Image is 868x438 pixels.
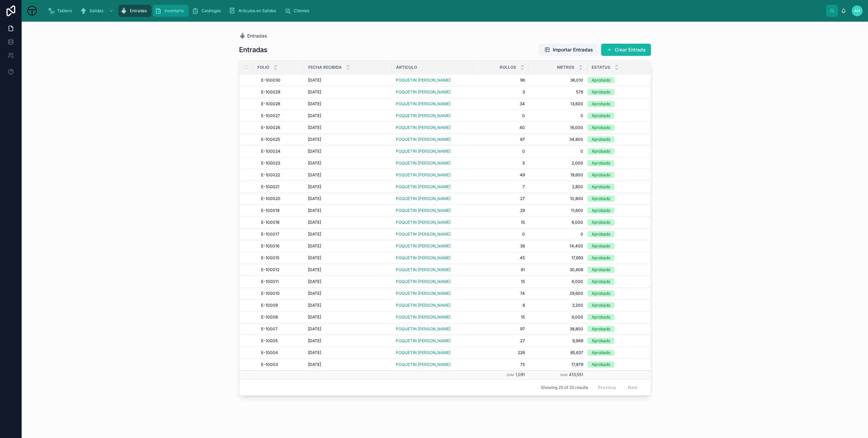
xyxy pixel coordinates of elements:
[592,172,610,178] div: Aprobado
[588,243,662,249] a: Aprobado
[477,196,525,201] a: 27
[533,125,583,130] a: 16,000
[592,219,610,225] div: Aprobado
[261,232,279,237] span: E-100017
[261,113,280,118] span: E-100027
[396,255,469,261] a: POQUETIN [PERSON_NAME]
[588,113,662,119] a: Aprobado
[261,303,300,308] a: E-10009
[588,148,662,154] a: Aprobado
[261,78,280,83] span: E-100030
[261,160,280,166] span: E-100023
[533,314,583,320] a: 6,000
[308,125,388,130] a: [DATE]
[477,113,525,118] span: 0
[261,101,280,107] span: E-100028
[396,184,451,190] span: POQUETIN [PERSON_NAME]
[396,208,469,213] a: POQUETIN [PERSON_NAME]
[308,208,388,213] a: [DATE]
[477,303,525,308] a: 8
[533,243,583,249] a: 14,400
[477,184,525,190] a: 7
[261,243,300,249] a: E-100016
[477,220,525,225] a: 15
[261,326,278,332] span: E-10007
[477,267,525,272] a: 81
[261,255,279,261] span: E-100015
[477,101,525,107] span: 34
[533,160,583,166] span: 2,000
[308,303,388,308] a: [DATE]
[308,243,388,249] a: [DATE]
[396,314,469,320] a: POQUETIN [PERSON_NAME]
[308,89,388,95] a: [DATE]
[477,279,525,284] span: 15
[308,255,321,261] span: [DATE]
[477,208,525,213] a: 29
[396,220,451,225] a: POQUETIN [PERSON_NAME]
[261,137,280,142] span: E-100025
[533,291,583,296] a: 29,600
[261,172,300,178] a: E-100022
[533,78,583,83] a: 36,010
[396,196,469,201] a: POQUETIN [PERSON_NAME]
[396,89,451,95] a: POQUETIN [PERSON_NAME]
[308,314,321,320] span: [DATE]
[396,303,469,308] a: POQUETIN [PERSON_NAME]
[396,267,469,272] a: POQUETIN [PERSON_NAME]
[308,137,321,142] span: [DATE]
[261,220,300,225] a: E-100018
[592,113,610,119] div: Aprobado
[261,208,279,213] span: E-100019
[396,196,451,201] a: POQUETIN [PERSON_NAME]
[396,208,451,213] span: POQUETIN [PERSON_NAME]
[308,113,388,118] a: [DATE]
[308,279,321,284] span: [DATE]
[308,196,321,201] span: [DATE]
[601,44,651,56] button: Crear Entrada
[477,149,525,154] a: 0
[477,255,525,261] a: 45
[533,267,583,272] a: 30,608
[396,291,469,296] a: POQUETIN [PERSON_NAME]
[477,78,525,83] a: 96
[533,184,583,190] a: 2,800
[261,279,279,284] span: E-100011
[308,78,321,83] span: [DATE]
[553,46,593,53] span: Importar Entradas
[592,77,610,83] div: Aprobado
[396,160,469,166] a: POQUETIN [PERSON_NAME]
[261,78,300,83] a: E-100030
[533,255,583,261] span: 17,693
[261,208,300,213] a: E-100019
[477,89,525,95] span: 3
[396,149,451,154] span: POQUETIN [PERSON_NAME]
[477,160,525,166] span: 5
[592,302,610,308] div: Aprobado
[588,231,662,237] a: Aprobado
[396,137,469,142] a: POQUETIN [PERSON_NAME]
[588,314,662,320] a: Aprobado
[477,137,525,142] span: 87
[533,137,583,142] a: 34,800
[533,196,583,201] span: 10,800
[396,314,451,320] a: POQUETIN [PERSON_NAME]
[533,101,583,107] a: 13,600
[396,255,451,261] a: POQUETIN [PERSON_NAME]
[261,149,280,154] span: E-100024
[396,243,469,249] a: POQUETIN [PERSON_NAME]
[533,149,583,154] a: 0
[396,125,469,130] a: POQUETIN [PERSON_NAME]
[201,8,221,14] span: Catálogos
[308,89,321,95] span: [DATE]
[396,101,451,107] span: POQUETIN [PERSON_NAME]
[396,137,451,142] span: POQUETIN [PERSON_NAME]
